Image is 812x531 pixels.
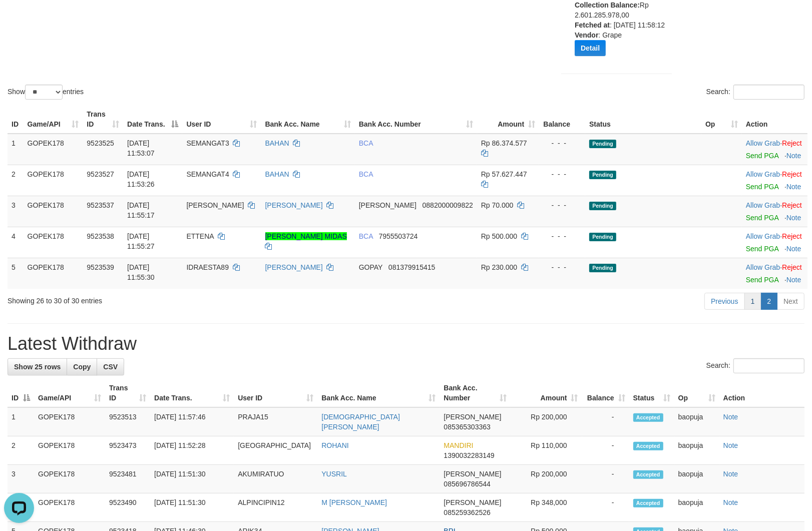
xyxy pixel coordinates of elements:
a: Show 25 rows [8,358,67,375]
th: Op: activate to sort column ascending [674,379,719,407]
span: GOPAY [359,263,382,271]
span: [PERSON_NAME] [359,201,417,209]
td: 9523473 [105,436,150,465]
div: - - - [543,138,581,148]
th: Status: activate to sort column ascending [629,379,674,407]
td: · [742,134,807,165]
th: Status [585,105,701,134]
td: GOPEK178 [24,258,83,289]
a: Note [786,214,801,222]
span: [DATE] 11:55:30 [127,263,155,281]
th: User ID: activate to sort column ascending [182,105,261,134]
th: Amount: activate to sort column ascending [477,105,539,134]
td: Rp 110,000 [511,436,582,465]
span: [DATE] 11:55:17 [127,201,155,219]
td: 5 [8,258,24,289]
td: GOPEK178 [24,165,83,196]
td: PRAJA15 [234,407,317,436]
a: Note [723,441,738,449]
td: 2 [8,436,34,465]
a: Allow Grab [746,201,780,209]
td: GOPEK178 [34,436,105,465]
td: GOPEK178 [34,493,105,522]
a: Previous [704,293,744,310]
th: Balance [539,105,585,134]
td: GOPEK178 [24,134,83,165]
span: Accepted [633,470,663,479]
a: Note [723,498,738,506]
a: Note [786,276,801,284]
th: Action [742,105,807,134]
td: AKUMIRATUO [234,465,317,493]
td: - [582,407,629,436]
th: Trans ID: activate to sort column ascending [83,105,123,134]
span: Accepted [633,442,663,450]
input: Search: [733,358,804,373]
b: Vendor [575,31,598,39]
span: · [746,139,782,147]
span: [DATE] 11:55:27 [127,232,155,250]
span: Pending [589,202,616,210]
a: ROHANI [321,441,348,449]
td: Rp 200,000 [511,407,582,436]
td: baopuja [674,493,719,522]
a: BAHAN [265,139,289,147]
a: Send PGA [746,183,778,191]
a: Reject [782,201,802,209]
span: [PERSON_NAME] [444,413,501,421]
td: - [582,436,629,465]
td: GOPEK178 [34,407,105,436]
span: 9523538 [87,232,114,240]
td: GOPEK178 [24,196,83,227]
a: YUSRIL [321,470,347,478]
span: 9523525 [87,139,114,147]
a: Reject [782,170,802,178]
td: 1 [8,134,24,165]
button: Open LiveChat chat widget [4,4,34,34]
span: Copy 085259362526 to clipboard [444,508,490,516]
span: SEMANGAT4 [186,170,229,178]
th: Date Trans.: activate to sort column ascending [150,379,234,407]
td: · [742,258,807,289]
span: [PERSON_NAME] [444,470,501,478]
span: Show 25 rows [14,363,61,371]
input: Search: [733,85,804,100]
th: Op: activate to sort column ascending [701,105,742,134]
span: SEMANGAT3 [186,139,229,147]
span: BCA [359,139,373,147]
span: 9523539 [87,263,114,271]
span: Accepted [633,413,663,422]
td: 9523490 [105,493,150,522]
span: · [746,263,782,271]
a: [PERSON_NAME] [265,263,323,271]
span: MANDIRI [444,441,473,449]
th: Date Trans.: activate to sort column descending [123,105,182,134]
span: Copy 0882000009822 to clipboard [423,201,473,209]
td: GOPEK178 [34,465,105,493]
td: · [742,165,807,196]
span: Pending [589,264,616,272]
th: Trans ID: activate to sort column ascending [105,379,150,407]
span: Rp 500.000 [481,232,517,240]
td: baopuja [674,465,719,493]
td: baopuja [674,436,719,465]
span: · [746,170,782,178]
span: Rp 57.627.447 [481,170,527,178]
a: [DEMOGRAPHIC_DATA][PERSON_NAME] [321,413,400,431]
span: · [746,232,782,240]
select: Showentries [25,85,63,100]
a: Reject [782,263,802,271]
td: - [582,465,629,493]
span: Rp 70.000 [481,201,514,209]
span: [DATE] 11:53:26 [127,170,155,188]
a: Allow Grab [746,139,780,147]
span: Rp 230.000 [481,263,517,271]
span: Pending [589,171,616,179]
a: [PERSON_NAME] [265,201,323,209]
th: Bank Acc. Number: activate to sort column ascending [440,379,511,407]
a: Reject [782,139,802,147]
a: M [PERSON_NAME] [321,498,387,506]
td: - [582,493,629,522]
th: Game/API: activate to sort column ascending [24,105,83,134]
td: [DATE] 11:51:30 [150,465,234,493]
